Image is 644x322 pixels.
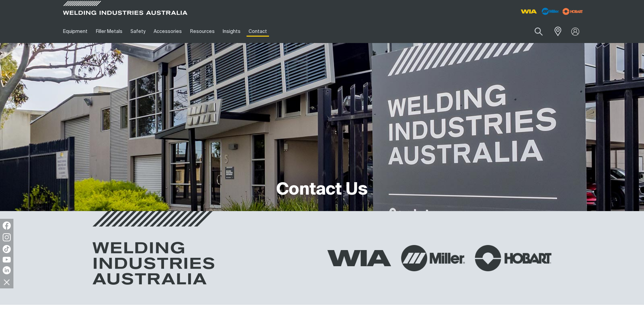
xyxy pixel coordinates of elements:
img: miller [560,6,585,16]
a: Insights [219,20,245,43]
a: Filler Metals [92,20,126,43]
input: Product name or item number... [519,24,550,39]
h1: Contact Us [276,179,368,201]
a: Resources [186,20,219,43]
img: YouTube [3,257,11,263]
img: TikTok [3,245,11,253]
img: WIA [327,250,391,266]
button: Search products [527,24,550,39]
img: hide socials [1,276,12,288]
nav: Main [59,20,453,43]
img: LinkedIn [3,266,11,274]
img: Instagram [3,233,11,241]
img: Hobart [475,245,551,271]
a: Accessories [150,20,186,43]
a: Safety [126,20,150,43]
a: Contact [245,20,271,43]
img: Welding Industries Australia [93,211,214,285]
a: Equipment [59,20,92,43]
img: Facebook [3,222,11,230]
img: Miller [401,245,465,271]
